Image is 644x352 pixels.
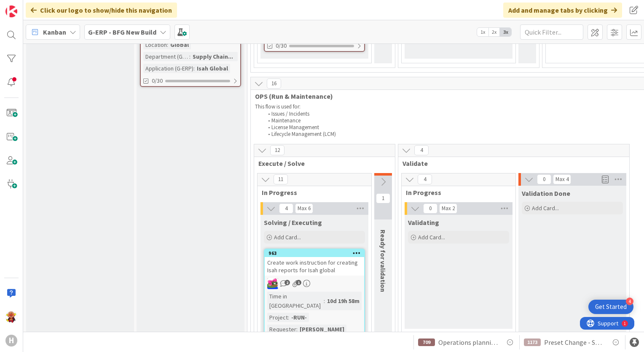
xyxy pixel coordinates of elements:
[325,296,362,306] div: 10d 19h 58m
[544,337,604,347] span: Preset Change - Shipping in Shipping Schedule
[402,159,619,168] span: Validate
[288,313,289,322] span: :
[267,292,324,310] div: Time in [GEOGRAPHIC_DATA]
[152,76,163,85] span: 0/30
[442,206,455,211] div: Max 2
[279,203,293,214] span: 4
[195,64,230,73] div: Isah Global
[43,27,66,37] span: Kanban
[418,174,432,184] span: 4
[537,174,551,184] span: 0
[168,40,191,49] div: Global
[18,1,38,11] span: Support
[265,257,364,276] div: Create work instruction for creating Isah reports for Isah global
[5,311,17,323] img: LC
[274,233,301,241] span: Add Card...
[298,206,311,211] div: Max 6
[488,28,500,36] span: 2x
[408,218,439,227] span: Validating
[189,52,191,61] span: :
[267,79,281,89] span: 16
[5,5,17,17] img: Visit kanbanzone.com
[379,230,387,292] span: Ready for validation
[418,338,435,346] div: 709
[532,204,559,212] span: Add Card...
[595,303,627,311] div: Get Started
[167,40,168,49] span: :
[500,28,511,36] span: 3x
[262,188,361,197] span: In Progress
[191,52,235,61] div: Supply Chain...
[298,325,346,334] div: [PERSON_NAME]
[143,40,167,49] div: Location
[296,325,298,334] span: :
[477,28,488,36] span: 1x
[264,218,322,227] span: Solving / Executing
[376,193,390,203] span: 1
[274,174,288,184] span: 11
[524,338,541,346] div: 1173
[414,145,429,155] span: 4
[258,159,384,168] span: Execute / Solve
[265,249,364,257] div: 963
[267,313,288,322] div: Project
[503,3,622,18] div: Add and manage tabs by clicking
[406,188,505,197] span: In Progress
[423,203,437,214] span: 0
[588,300,633,314] div: Open Get Started checklist, remaining modules: 4
[265,249,364,276] div: 963Create work instruction for creating Isah reports for Isah global
[143,52,189,61] div: Department (G-ERP)
[44,3,46,10] div: 1
[520,24,583,40] input: Quick Filter...
[265,278,364,289] div: JK
[267,278,278,289] img: JK
[296,280,301,285] span: 1
[270,145,284,155] span: 12
[284,280,290,285] span: 2
[555,177,569,181] div: Max 4
[418,233,445,241] span: Add Card...
[193,64,195,73] span: :
[324,296,325,306] span: :
[88,28,156,36] b: G-ERP - BFG New Build
[5,335,17,347] div: H
[26,3,177,18] div: Click our logo to show/hide this navigation
[626,298,633,305] div: 4
[289,313,309,322] div: -RUN-
[143,64,193,73] div: Application (G-ERP)
[267,325,296,334] div: Requester
[522,189,570,198] span: Validation Done
[268,250,364,256] div: 963
[438,337,498,347] span: Operations planning board Changing operations to external via Multiselect CD_011_HUISCH_Internal ...
[276,41,287,50] span: 0/30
